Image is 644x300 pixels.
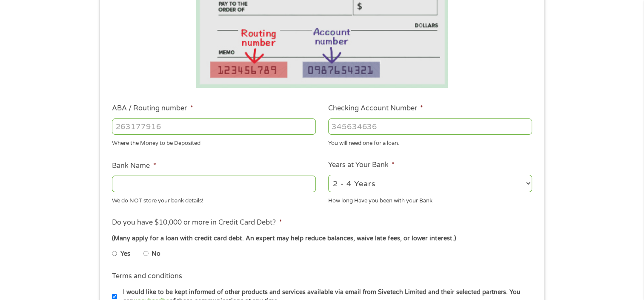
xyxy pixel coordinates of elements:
[328,193,532,205] div: How long Have you been with your Bank
[112,234,532,243] div: (Many apply for a loan with credit card debt. An expert may help reduce balances, waive late fees...
[120,249,130,259] label: Yes
[112,193,316,205] div: We do NOT store your bank details!
[112,272,182,281] label: Terms and conditions
[112,218,282,227] label: Do you have $10,000 or more in Credit Card Debt?
[112,104,193,113] label: ABA / Routing number
[328,161,395,170] label: Years at Your Bank
[152,249,160,259] label: No
[328,118,532,135] input: 345634636
[112,136,316,148] div: Where the Money to be Deposited
[112,118,316,135] input: 263177916
[328,104,423,113] label: Checking Account Number
[328,136,532,148] div: You will need one for a loan.
[112,162,156,170] label: Bank Name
